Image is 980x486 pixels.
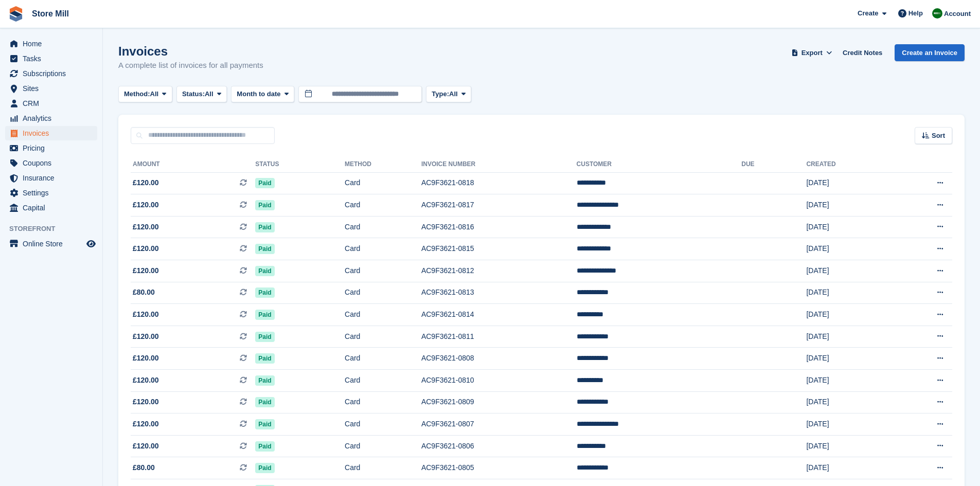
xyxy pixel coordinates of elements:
td: [DATE] [806,194,890,217]
span: Type: [432,89,449,99]
span: Status: [182,89,205,99]
span: Storefront [9,224,102,234]
a: menu [5,66,97,81]
th: Amount [131,156,255,173]
td: AC9F3621-0810 [421,370,577,392]
td: AC9F3621-0812 [421,260,577,282]
td: [DATE] [806,348,890,370]
span: Subscriptions [23,66,84,81]
span: £120.00 [133,177,159,188]
span: Pricing [23,141,84,155]
td: AC9F3621-0811 [421,326,577,348]
span: Paid [255,266,274,276]
span: Home [23,37,84,51]
button: Method: All [118,86,172,103]
td: [DATE] [806,172,890,194]
a: menu [5,126,97,140]
th: Customer [577,156,742,173]
span: Online Store [23,237,84,251]
td: Card [345,348,421,370]
td: Card [345,457,421,479]
td: AC9F3621-0815 [421,238,577,260]
a: Credit Notes [839,44,886,61]
a: menu [5,51,97,66]
span: Paid [255,397,274,407]
span: Analytics [23,111,84,125]
span: Sites [23,81,84,96]
td: [DATE] [806,326,890,348]
span: Settings [23,186,84,200]
span: Tasks [23,51,84,66]
span: Invoices [23,126,84,140]
td: AC9F3621-0809 [421,391,577,413]
span: All [449,89,458,99]
span: Help [908,8,923,19]
td: Card [345,391,421,413]
button: Type: All [426,86,471,103]
button: Export [789,44,834,61]
td: [DATE] [806,216,890,238]
td: Card [345,282,421,304]
span: £120.00 [133,419,159,429]
th: Invoice Number [421,156,577,173]
a: Preview store [85,238,97,250]
h1: Invoices [118,44,263,58]
td: Card [345,238,421,260]
a: menu [5,237,97,251]
td: [DATE] [806,413,890,436]
th: Status [255,156,345,173]
td: Card [345,172,421,194]
span: Sort [932,131,945,141]
span: Paid [255,463,274,473]
td: AC9F3621-0814 [421,304,577,326]
td: AC9F3621-0806 [421,435,577,457]
td: Card [345,326,421,348]
td: Card [345,413,421,436]
span: £120.00 [133,222,159,232]
a: menu [5,111,97,125]
td: Card [345,194,421,217]
td: AC9F3621-0813 [421,282,577,304]
td: AC9F3621-0818 [421,172,577,194]
span: Paid [255,375,274,386]
span: Method: [124,89,150,99]
th: Due [741,156,806,173]
span: Paid [255,178,274,188]
td: AC9F3621-0817 [421,194,577,217]
td: Card [345,370,421,392]
button: Month to date [231,86,294,103]
a: menu [5,201,97,215]
span: Paid [255,287,274,298]
td: AC9F3621-0816 [421,216,577,238]
td: [DATE] [806,260,890,282]
span: All [205,89,213,99]
span: Export [801,48,823,58]
span: Paid [255,310,274,320]
td: [DATE] [806,370,890,392]
td: [DATE] [806,435,890,457]
span: Insurance [23,171,84,185]
span: Paid [255,244,274,254]
a: menu [5,186,97,200]
td: [DATE] [806,391,890,413]
td: AC9F3621-0807 [421,413,577,436]
td: AC9F3621-0808 [421,348,577,370]
th: Method [345,156,421,173]
span: £120.00 [133,375,159,386]
span: Paid [255,441,274,452]
td: [DATE] [806,238,890,260]
td: AC9F3621-0805 [421,457,577,479]
td: Card [345,435,421,457]
span: CRM [23,96,84,111]
a: menu [5,171,97,185]
span: Account [944,9,971,19]
td: Card [345,260,421,282]
img: stora-icon-8386f47178a22dfd0bd8f6a31ec36ba5ce8667c1dd55bd0f319d3a0aa187defe.svg [8,6,24,22]
a: Create an Invoice [895,44,965,61]
span: £120.00 [133,200,159,210]
span: All [150,89,159,99]
span: £120.00 [133,331,159,342]
span: Create [858,8,878,19]
img: Angus [932,8,942,19]
a: menu [5,37,97,51]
